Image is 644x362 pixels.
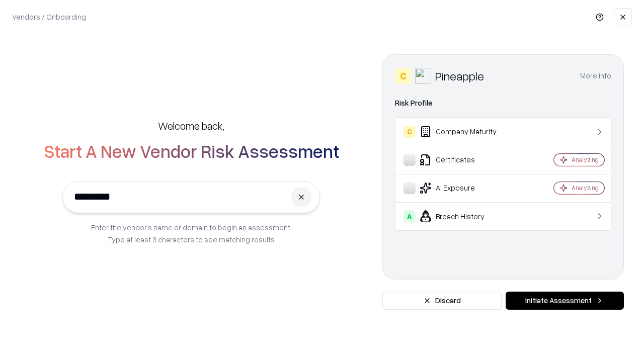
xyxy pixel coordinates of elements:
[404,154,524,166] div: Certificates
[44,141,339,161] h2: Start A New Vendor Risk Assessment
[91,221,292,245] p: Enter the vendor’s name or domain to begin an assessment. Type at least 3 characters to see match...
[158,119,224,133] h5: Welcome back,
[404,182,524,194] div: AI Exposure
[404,210,416,222] div: A
[395,68,411,84] div: C
[572,184,599,192] div: Analyzing
[404,126,524,138] div: Company Maturity
[382,292,502,310] button: Discard
[415,68,431,84] img: Pineapple
[435,68,484,84] div: Pineapple
[395,97,611,109] div: Risk Profile
[572,155,599,164] div: Analyzing
[12,12,86,22] p: Vendors / Onboarding
[580,67,611,85] button: More info
[404,126,416,138] div: C
[404,210,524,222] div: Breach History
[506,292,624,310] button: Initiate Assessment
